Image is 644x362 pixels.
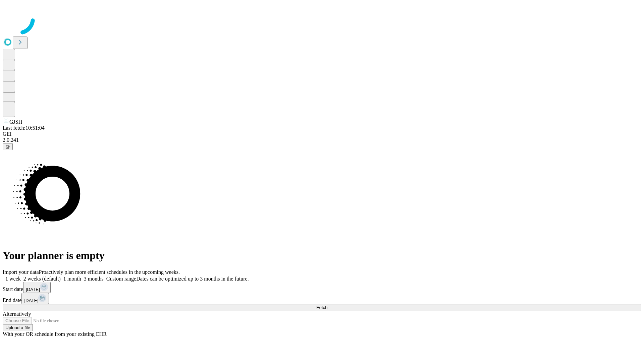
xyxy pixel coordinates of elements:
[5,276,21,282] span: 1 week
[26,287,40,292] span: [DATE]
[39,269,180,275] span: Proactively plan more efficient schedules in the upcoming weeks.
[3,293,641,304] div: End date
[3,137,641,143] div: 2.0.241
[3,304,641,311] button: Fetch
[3,143,13,150] button: @
[23,282,51,293] button: [DATE]
[3,324,33,331] button: Upload a file
[3,249,641,262] h1: Your planner is empty
[3,131,641,137] div: GEI
[3,269,39,275] span: Import your data
[9,119,22,125] span: GJSH
[106,276,136,282] span: Custom range
[3,311,31,317] span: Alternatively
[3,125,45,131] span: Last fetch: 10:51:04
[316,305,327,310] span: Fetch
[136,276,249,282] span: Dates can be optimized up to 3 months in the future.
[3,282,641,293] div: Start date
[24,298,38,303] span: [DATE]
[3,331,107,337] span: With your OR schedule from your existing EHR
[84,276,104,282] span: 3 months
[5,144,10,149] span: @
[63,276,81,282] span: 1 month
[21,293,49,304] button: [DATE]
[23,276,61,282] span: 2 weeks (default)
